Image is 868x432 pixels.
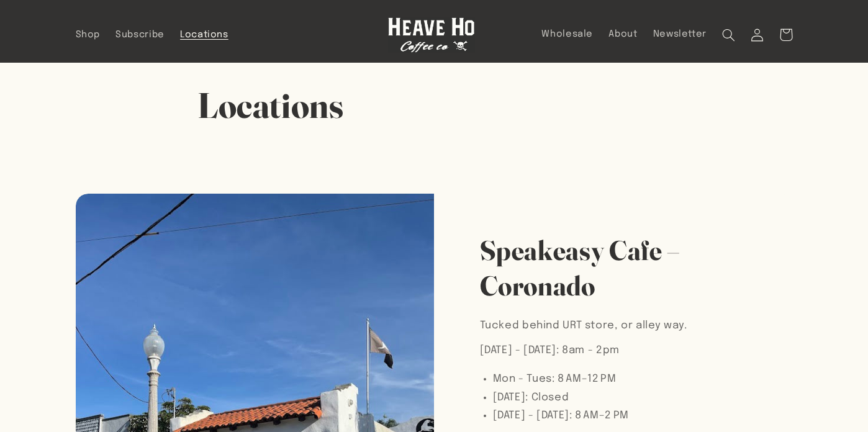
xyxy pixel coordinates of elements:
[715,20,743,49] summary: Search
[601,20,645,48] a: About
[493,389,687,407] li: [DATE]: Closed
[480,341,687,360] p: [DATE] - [DATE]: 8am - 2pm
[388,17,475,53] img: Heave Ho Coffee Co
[541,29,593,40] span: Wholesale
[645,20,715,48] a: Newsletter
[108,21,173,48] a: Subscribe
[68,21,108,48] a: Shop
[608,29,637,40] span: About
[76,29,101,41] span: Shop
[493,370,687,389] li: Mon - Tues: 8 AM–12 PM
[115,29,165,41] span: Subscribe
[493,407,687,425] li: [DATE] - [DATE]: 8 AM–2 PM
[180,29,228,41] span: Locations
[534,20,601,48] a: Wholesale
[197,83,671,128] h1: Locations
[480,233,748,303] h2: Speakeasy Cafe – Coronado
[653,29,707,40] span: Newsletter
[480,317,687,335] p: Tucked behind URT store, or alley way.
[172,21,236,48] a: Locations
